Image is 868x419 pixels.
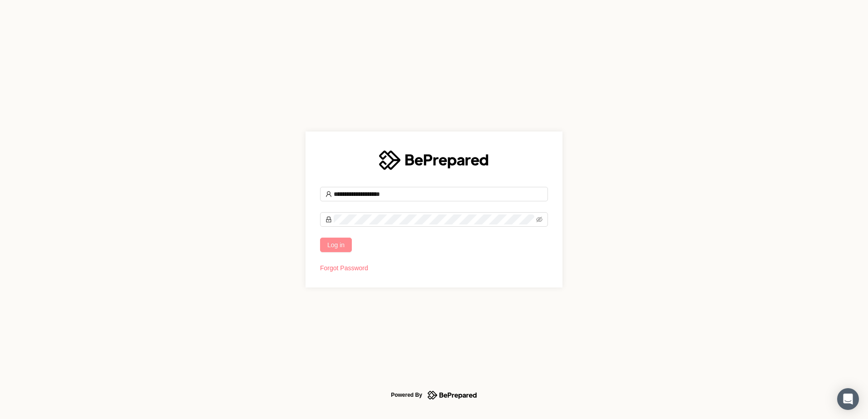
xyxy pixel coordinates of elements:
a: Forgot Password [320,264,368,272]
span: user [325,191,332,197]
span: Log in [327,240,345,250]
div: Powered By [391,390,422,400]
span: lock [325,216,332,223]
div: Open Intercom Messenger [837,388,859,410]
button: Log in [320,238,352,252]
span: eye-invisible [536,216,542,223]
